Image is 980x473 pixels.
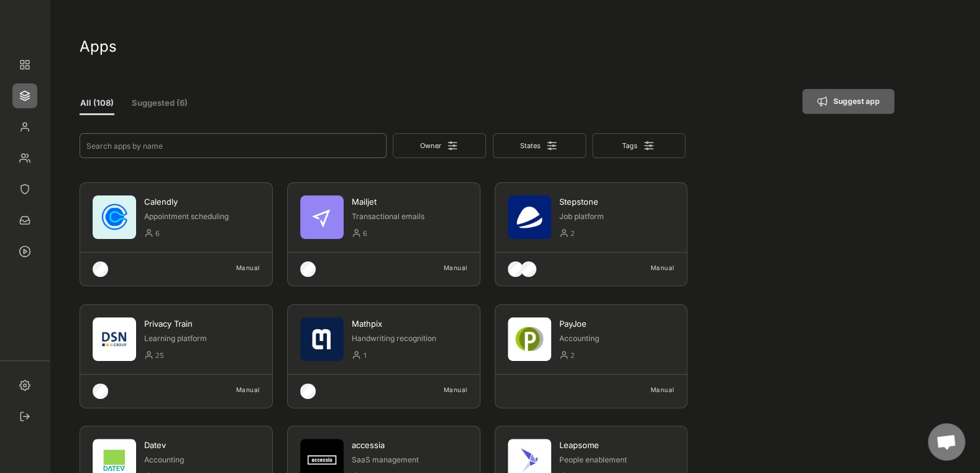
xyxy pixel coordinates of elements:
[80,93,114,115] button: All (108)
[12,404,37,429] div: Sign out
[209,383,260,396] div: Manual
[352,334,468,344] div: Handwriting recognition
[352,455,468,466] div: SaaS management
[623,383,674,396] div: Manual
[393,133,486,158] button: Owner
[124,93,196,115] button: Suggested (6)
[155,227,260,241] div: 6
[570,227,675,241] div: 2
[352,196,468,207] div: Mailjet
[352,318,468,329] div: Mathpix
[12,239,37,264] div: Workflows
[12,83,37,108] div: Apps
[570,349,675,363] div: 2
[12,146,37,171] div: Teams/Circles
[559,318,675,329] div: PayJoe
[144,439,260,451] div: Datev
[493,133,586,158] button: States
[559,439,675,451] div: Leapsome
[623,261,674,274] div: Manual
[144,318,260,329] div: Privacy Train
[12,208,37,233] div: Requests
[12,12,37,37] div: eCademy GmbH - Frank Stingl
[144,334,260,344] div: Learning platform
[802,89,894,114] button: Suggest app
[363,349,468,363] div: 1
[144,455,260,466] div: Accounting
[80,37,894,56] div: Apps
[416,383,467,396] div: Manual
[80,133,387,158] input: Search apps by name
[209,261,260,274] div: Manual
[592,133,685,158] button: Tags
[416,261,467,274] div: Manual
[12,373,37,398] div: Settings
[144,196,260,207] div: Calendly
[363,227,468,241] div: 6
[155,349,260,363] div: 25
[352,212,468,222] div: Transactional emails
[352,439,468,451] div: accessia
[928,423,965,461] div: Open chat
[559,334,675,344] div: Accounting
[12,115,37,139] div: Members
[559,196,675,207] div: Stepstone
[12,177,37,202] div: Compliance
[144,212,260,222] div: Appointment scheduling
[559,455,675,466] div: People enablement
[559,212,675,222] div: Job platform
[12,52,37,77] div: Overview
